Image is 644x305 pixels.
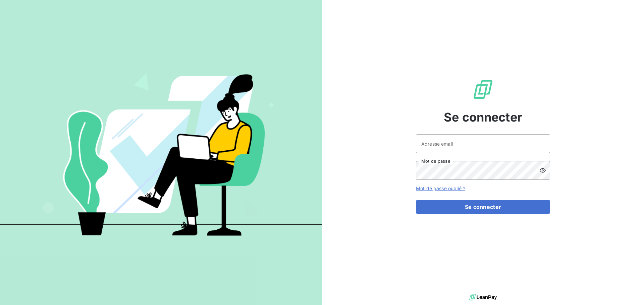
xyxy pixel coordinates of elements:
a: Mot de passe oublié ? [416,185,465,191]
button: Se connecter [416,200,550,214]
img: logo [469,292,497,302]
span: Se connecter [444,108,522,126]
img: Logo LeanPay [472,79,494,100]
input: placeholder [416,134,550,153]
